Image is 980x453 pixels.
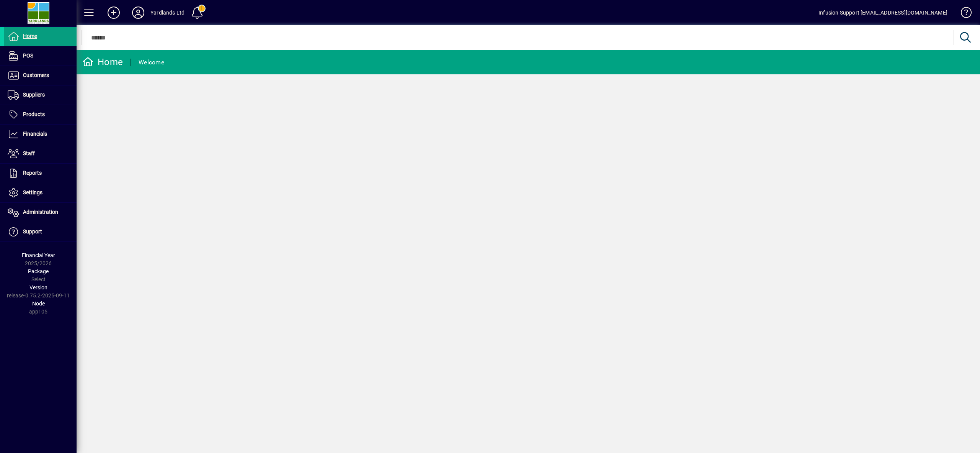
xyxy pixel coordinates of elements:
[4,222,77,241] a: Support
[101,6,126,20] button: Add
[4,203,77,222] a: Administration
[4,66,77,85] a: Customers
[4,46,77,66] a: POS
[29,284,47,291] span: Version
[23,72,49,78] span: Customers
[23,228,42,235] span: Support
[23,131,47,137] span: Financials
[4,183,77,202] a: Settings
[23,53,33,59] span: POS
[23,33,37,39] span: Home
[23,209,58,215] span: Administration
[82,56,123,68] div: Home
[23,111,45,117] span: Products
[4,85,77,105] a: Suppliers
[150,7,185,19] div: Yardlands Ltd
[32,300,45,307] span: Node
[4,164,77,183] a: Reports
[818,7,947,19] div: Infusion Support [EMAIL_ADDRESS][DOMAIN_NAME]
[28,268,49,274] span: Package
[23,92,45,98] span: Suppliers
[23,170,42,176] span: Reports
[4,125,77,144] a: Financials
[23,150,35,156] span: Staff
[4,144,77,163] a: Staff
[23,189,42,195] span: Settings
[126,6,150,20] button: Profile
[139,56,164,69] div: Welcome
[4,105,77,124] a: Products
[22,252,55,258] span: Financial Year
[955,2,970,26] a: Knowledge Base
